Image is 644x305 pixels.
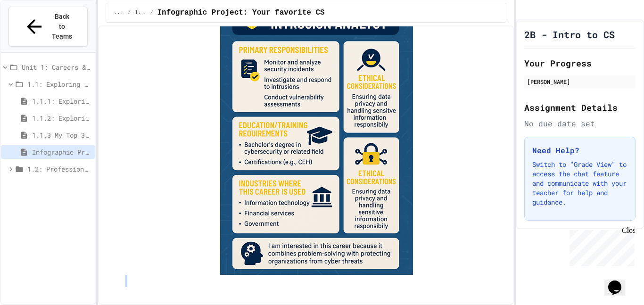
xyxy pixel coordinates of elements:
[4,4,65,60] div: Chat with us now!Close
[532,160,627,207] p: Switch to "Grade View" to access the chat feature and communicate with your teacher for help and ...
[127,9,131,16] span: /
[32,96,91,106] span: 1.1.1: Exploring CS Careers
[532,145,627,156] h3: Need Help?
[27,79,91,89] span: 1.1: Exploring CS Careers
[114,9,124,16] span: ...
[566,226,635,266] iframe: chat widget
[527,77,633,86] div: [PERSON_NAME]
[524,101,636,114] h2: Assignment Details
[150,9,153,16] span: /
[157,7,324,18] span: Infographic Project: Your favorite CS
[524,57,636,70] h2: Your Progress
[524,28,615,41] h1: 2B - Intro to CS
[32,130,91,140] span: 1.1.3 My Top 3 CS Careers!
[51,12,73,41] span: Back to Teams
[524,118,636,129] div: No due date set
[32,147,91,157] span: Infographic Project: Your favorite CS
[22,62,91,72] span: Unit 1: Careers & Professionalism
[604,267,635,296] iframe: chat widget
[32,113,91,123] span: 1.1.2: Exploring CS Careers - Review
[27,164,91,174] span: 1.2: Professional Communication
[135,9,147,16] span: 1.1: Exploring CS Careers
[8,7,88,47] button: Back to Teams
